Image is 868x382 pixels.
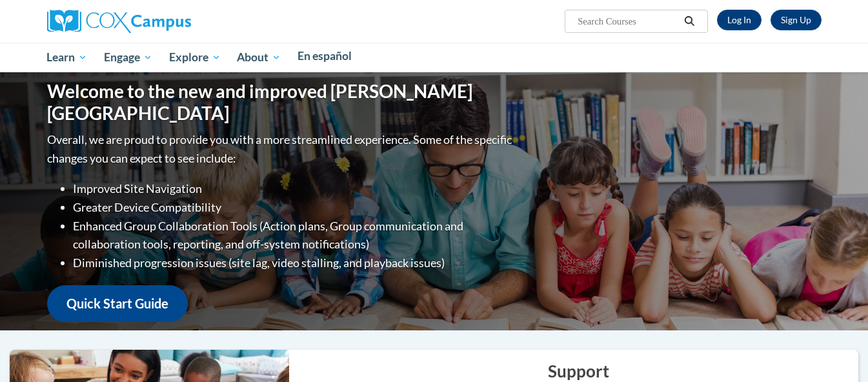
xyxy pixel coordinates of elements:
[771,10,822,30] a: Register
[576,14,680,29] input: Search Courses
[46,50,87,65] span: Learn
[47,10,191,33] img: Cox Campus
[161,43,229,72] a: Explore
[96,43,161,72] a: Engage
[717,10,762,30] a: Log In
[104,50,152,65] span: Engage
[47,81,515,124] h1: Welcome to the new and improved [PERSON_NAME][GEOGRAPHIC_DATA]
[169,50,221,65] span: Explore
[73,198,515,217] li: Greater Device Compatibility
[237,50,281,65] span: About
[47,15,191,26] a: Cox Campus
[28,43,841,72] div: Main menu
[47,285,188,322] a: Quick Start Guide
[680,14,699,29] button: Search
[73,254,515,272] li: Diminished progression issues (site lag, video stalling, and playback issues)
[73,179,515,198] li: Improved Site Navigation
[298,49,352,63] span: En español
[228,43,289,72] a: About
[73,217,515,254] li: Enhanced Group Collaboration Tools (Action plans, Group communication and collaboration tools, re...
[39,43,96,72] a: Learn
[47,130,515,168] p: Overall, we are proud to provide you with a more streamlined experience. Some of the specific cha...
[289,43,360,70] a: En español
